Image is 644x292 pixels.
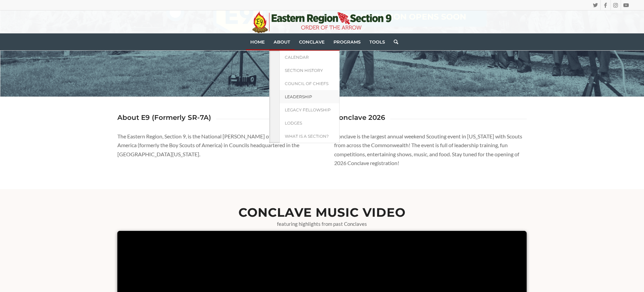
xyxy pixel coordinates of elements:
span: Section History [285,68,323,73]
a: Lodges [279,116,340,130]
span: Programs [333,39,361,45]
span: Legacy Fellowship [285,107,331,112]
a: What is a Section? [279,130,340,143]
a: Legacy Fellowship [279,103,340,116]
a: Conclave [295,33,329,50]
p: The Eastern Region, Section 9, is the National [PERSON_NAME] of Scouting America (formerly the Bo... [117,132,310,159]
span: Council of Chiefs [285,81,328,86]
a: About [269,33,295,50]
span: About [274,39,290,45]
a: Leadership [279,90,340,103]
a: Tools [365,33,389,50]
a: Council of Chiefs [279,77,340,90]
span: Lodges [285,121,302,126]
span: Tools [369,39,385,45]
h2: Conclave Music Video [117,206,527,219]
span: Home [250,39,265,45]
span: Leadership [285,94,312,99]
a: Calendar [279,51,340,64]
p: Conclave is the largest annual weekend Scouting event in [US_STATE] with Scouts from across the C... [334,132,527,168]
a: Home [246,33,269,50]
p: featuring highlights from past Conclaves [117,221,527,228]
a: Section History [279,64,340,77]
h3: About E9 (Formerly SR-7A) [117,114,211,121]
a: Programs [329,33,365,50]
h3: Conclave 2026 [334,114,385,121]
a: Search [389,33,398,50]
span: Conclave [299,39,325,45]
span: What is a Section? [285,134,329,139]
span: Calendar [285,55,309,60]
